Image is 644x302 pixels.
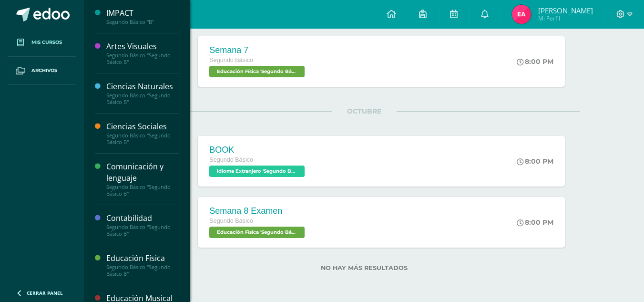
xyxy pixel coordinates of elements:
span: Segundo Básico [209,156,253,163]
div: Comunicación y lenguaje [106,161,179,183]
a: Educación FísicaSegundo Básico "Segundo Básico B" [106,253,179,277]
div: Segundo Básico "Segundo Básico B" [106,184,179,197]
a: IMPACTSegundo Básico "B" [106,8,179,25]
img: 1ba90ec49d531363c84e6ac299fcfeea.png [512,5,531,24]
span: Mis cursos [31,39,62,46]
div: Semana 8 Examen [209,206,307,216]
div: Segundo Básico "Segundo Básico B" [106,52,179,65]
div: 8:00 PM [517,157,553,166]
div: Ciencias Sociales [106,121,179,132]
span: OCTUBRE [332,107,397,115]
span: Idioma Extranjero 'Segundo Básico B' [209,166,305,177]
span: Educación Física 'Segundo Básico B' [209,66,305,77]
span: Mi Perfil [538,14,593,22]
span: Archivos [31,67,57,74]
a: Mis cursos [8,29,76,57]
a: Archivos [8,57,76,85]
label: No hay más resultados [148,264,580,271]
span: Segundo Básico [209,218,253,224]
div: Artes Visuales [106,41,179,52]
div: Segundo Básico "B" [106,19,179,25]
div: Segundo Básico "Segundo Básico B" [106,224,179,237]
div: Semana 7 [209,45,307,55]
div: 8:00 PM [517,218,553,227]
a: Ciencias SocialesSegundo Básico "Segundo Básico B" [106,121,179,146]
div: Segundo Básico "Segundo Básico B" [106,132,179,146]
span: [PERSON_NAME] [538,6,593,15]
div: 8:00 PM [517,57,553,66]
div: IMPACT [106,8,179,19]
a: Ciencias NaturalesSegundo Básico "Segundo Básico B" [106,81,179,105]
a: Artes VisualesSegundo Básico "Segundo Básico B" [106,41,179,65]
div: Segundo Básico "Segundo Básico B" [106,264,179,277]
div: BOOK [209,145,307,155]
a: ContabilidadSegundo Básico "Segundo Básico B" [106,213,179,237]
a: Comunicación y lenguajeSegundo Básico "Segundo Básico B" [106,161,179,197]
span: Educación Física 'Segundo Básico B' [209,227,305,238]
div: Contabilidad [106,213,179,224]
span: Segundo Básico [209,57,253,63]
div: Educación Física [106,253,179,264]
div: Segundo Básico "Segundo Básico B" [106,92,179,105]
span: Cerrar panel [27,290,63,296]
div: Ciencias Naturales [106,81,179,92]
